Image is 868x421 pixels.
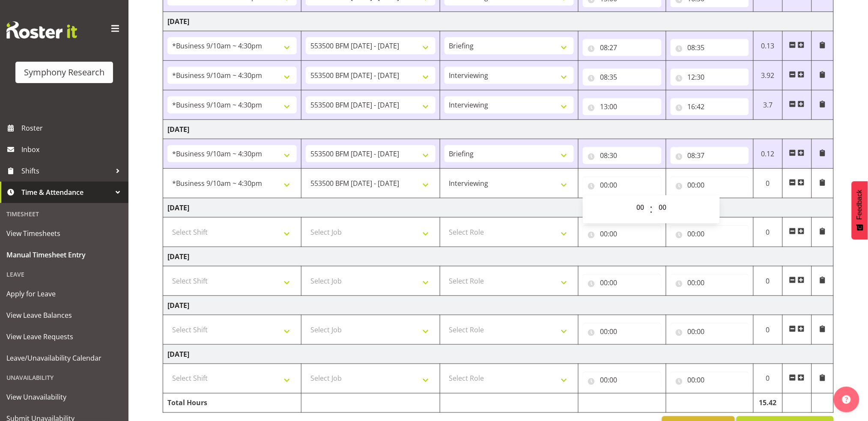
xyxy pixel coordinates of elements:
[2,305,126,326] a: View Leave Balances
[2,244,126,266] a: Manual Timesheet Entry
[6,227,122,240] span: View Timesheets
[753,266,782,296] td: 0
[583,274,661,291] input: Click to select...
[842,395,851,404] img: help-xxl-2.png
[163,12,834,31] td: [DATE]
[2,223,126,244] a: View Timesheets
[671,323,749,340] input: Click to select...
[583,147,661,164] input: Click to select...
[583,39,661,56] input: Click to select...
[21,143,124,156] span: Inbox
[21,164,111,177] span: Shifts
[671,274,749,291] input: Click to select...
[2,266,126,283] div: Leave
[2,205,126,223] div: Timesheet
[21,186,111,199] span: Time & Attendance
[2,386,126,408] a: View Unavailability
[671,69,749,86] input: Click to select...
[671,176,749,194] input: Click to select...
[650,199,653,220] span: :
[583,176,661,194] input: Click to select...
[163,394,301,413] td: Total Hours
[583,98,661,115] input: Click to select...
[6,309,122,322] span: View Leave Balances
[753,139,782,169] td: 0.12
[24,66,104,79] div: Symphony Research
[753,315,782,345] td: 0
[753,394,782,413] td: 15.42
[852,181,868,239] button: Feedback - Show survey
[2,369,126,386] div: Unavailability
[671,98,749,115] input: Click to select...
[6,248,122,261] span: Manual Timesheet Entry
[753,61,782,90] td: 3.92
[753,169,782,198] td: 0
[671,39,749,56] input: Click to select...
[2,326,126,347] a: View Leave Requests
[6,352,122,364] span: Leave/Unavailability Calendar
[671,372,749,389] input: Click to select...
[163,198,834,218] td: [DATE]
[21,122,124,134] span: Roster
[6,391,122,403] span: View Unavailability
[2,283,126,305] a: Apply for Leave
[753,364,782,394] td: 0
[753,218,782,247] td: 0
[6,330,122,343] span: View Leave Requests
[6,287,122,300] span: Apply for Leave
[2,347,126,369] a: Leave/Unavailability Calendar
[163,345,834,364] td: [DATE]
[583,323,661,340] input: Click to select...
[583,225,661,242] input: Click to select...
[856,190,864,220] span: Feedback
[583,372,661,389] input: Click to select...
[753,31,782,61] td: 0.13
[163,296,834,315] td: [DATE]
[6,21,77,39] img: Rosterit website logo
[163,120,834,139] td: [DATE]
[671,225,749,242] input: Click to select...
[671,147,749,164] input: Click to select...
[583,69,661,86] input: Click to select...
[753,90,782,120] td: 3.7
[163,247,834,266] td: [DATE]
